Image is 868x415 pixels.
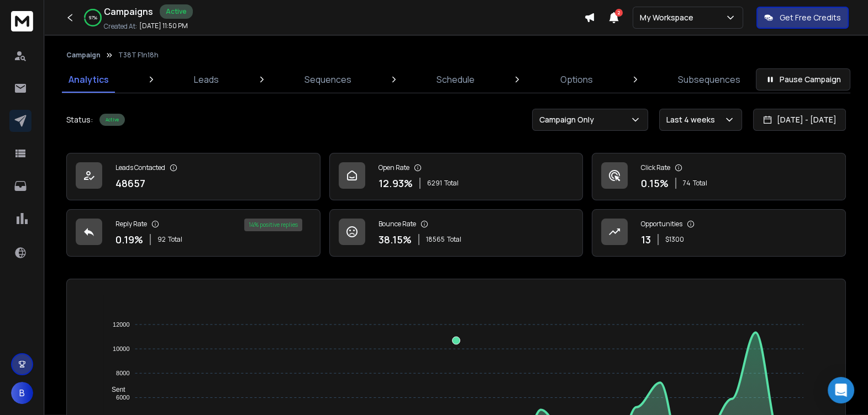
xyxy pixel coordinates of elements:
p: Schedule [436,73,475,86]
span: 74 [683,179,691,188]
div: 14 % positive replies [244,219,302,231]
p: Analytics [69,73,109,86]
a: Sequences [298,66,358,93]
p: 13 [641,232,651,247]
p: Get Free Credits [780,12,841,23]
button: Get Free Credits [756,7,849,29]
tspan: 8000 [116,370,129,376]
p: Leads Contacted [115,163,165,172]
button: Pause Campaign [756,68,850,91]
a: Bounce Rate38.15%18565Total [329,209,583,257]
a: Opportunities13$1300 [592,209,846,257]
p: 48657 [115,175,145,191]
div: Active [99,114,125,126]
span: Total [444,179,459,188]
p: $ 1300 [665,235,684,244]
p: Click Rate [641,163,670,172]
p: Options [560,73,593,86]
span: Total [693,179,707,188]
button: B [11,382,33,404]
a: Reply Rate0.19%92Total14% positive replies [66,209,320,257]
p: Sequences [304,73,351,86]
button: Campaign [66,51,101,60]
span: 6291 [427,179,442,188]
div: Open Intercom Messenger [828,377,854,403]
span: 18565 [426,235,445,244]
span: Total [168,235,182,244]
p: Status: [66,114,93,125]
span: Sent [103,386,125,393]
a: Schedule [430,66,481,93]
p: Last 4 weeks [666,114,719,125]
a: Click Rate0.15%74Total [592,153,846,200]
p: Campaign Only [539,114,598,125]
span: 92 [157,235,166,244]
a: Leads Contacted48657 [66,153,320,200]
a: Options [554,66,599,93]
a: Leads [187,66,225,93]
p: Bounce Rate [378,220,416,228]
p: 12.93 % [378,175,413,191]
a: Subsequences [671,66,747,93]
h1: Campaigns [104,5,153,18]
p: Opportunities [641,220,682,228]
tspan: 12000 [113,321,130,328]
p: Subsequences [678,73,740,86]
p: 97 % [89,14,97,21]
p: [DATE] 11:50 PM [139,22,188,30]
a: Analytics [62,66,115,93]
span: Total [447,235,461,244]
p: 38.15 % [378,232,412,247]
a: Open Rate12.93%6291Total [329,153,583,200]
div: Active [160,4,193,19]
tspan: 6000 [116,394,129,401]
p: 0.15 % [641,175,669,191]
p: 0.19 % [115,232,143,247]
p: T38T F1n18h [118,51,159,60]
p: Reply Rate [115,220,147,228]
p: Created At: [104,22,137,31]
button: [DATE] - [DATE] [753,109,846,131]
p: Leads [194,73,219,86]
span: 2 [615,9,623,17]
p: My Workspace [640,12,698,23]
tspan: 10000 [113,345,130,352]
p: Open Rate [378,163,409,172]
